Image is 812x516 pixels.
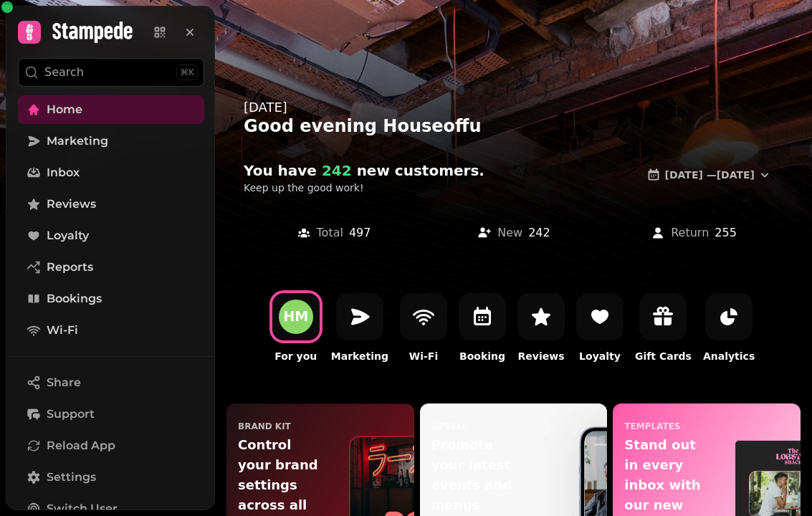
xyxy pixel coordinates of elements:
h2: You have new customer s . [244,161,519,181]
div: [DATE] [244,97,783,118]
a: Home [18,95,204,124]
span: Support [47,406,95,423]
p: upsell [431,421,468,432]
span: Inbox [47,164,80,181]
a: Settings [18,463,204,492]
button: Reload App [18,431,204,460]
span: Settings [47,469,96,486]
p: Marketing [331,349,388,363]
p: Wi-Fi [409,349,438,363]
p: Keep up the good work! [244,181,611,195]
p: Search [44,64,84,81]
a: Wi-Fi [18,316,204,345]
button: [DATE] —[DATE] [635,161,783,189]
a: Loyalty [18,221,204,250]
span: [DATE] — [DATE] [665,170,755,180]
p: Promote your latest events and menus [431,435,514,515]
span: Reports [47,259,93,276]
a: Marketing [18,127,204,156]
p: Analytics [703,349,755,363]
span: Home [47,101,82,118]
div: Good evening Houseoffu [244,115,783,138]
div: ⌘K [176,64,198,80]
span: Loyalty [47,227,89,244]
p: Loyalty [579,349,621,363]
span: Marketing [47,133,108,150]
p: For you [274,349,317,363]
span: Share [47,374,81,391]
button: Search⌘K [18,58,204,87]
p: templates [624,421,680,432]
div: H M [283,310,308,323]
p: Gift Cards [635,349,692,363]
button: Share [18,368,204,397]
button: Support [18,400,204,429]
a: Bookings [18,285,204,313]
p: Booking [459,349,505,363]
span: Reload App [47,437,115,454]
p: Reviews [518,349,565,363]
span: Bookings [47,290,102,307]
a: Inbox [18,158,204,187]
span: Reviews [47,196,96,213]
p: Brand Kit [238,421,291,432]
span: Wi-Fi [47,322,78,339]
a: Reports [18,253,204,282]
span: 242 [317,162,352,179]
a: Reviews [18,190,204,219]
